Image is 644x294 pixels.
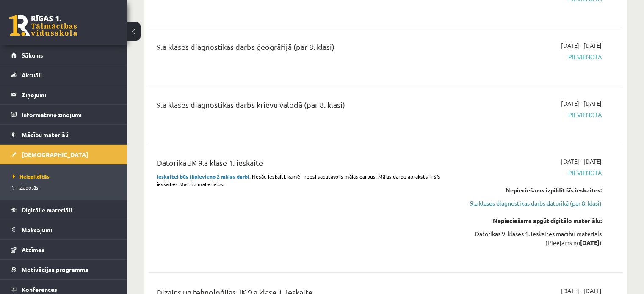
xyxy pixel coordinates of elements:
a: Ziņojumi [11,85,116,104]
strong: Ieskaitei būs jāpievieno 2 mājas darbi [157,173,249,180]
span: [DATE] - [DATE] [561,99,602,108]
a: Mācību materiāli [11,125,116,144]
a: Izlabotās [13,184,119,191]
span: [DATE] - [DATE] [561,157,602,166]
span: Mācību materiāli [22,131,69,138]
legend: Ziņojumi [22,85,116,104]
span: Izlabotās [13,184,38,191]
strong: [DATE] [580,239,600,246]
span: Digitālie materiāli [22,206,72,214]
span: [DATE] - [DATE] [561,41,602,50]
span: Konferences [22,286,57,293]
legend: Informatīvie ziņojumi [22,105,116,124]
span: Aktuāli [22,71,42,79]
a: Sākums [11,45,116,65]
span: Atzīmes [22,246,44,253]
div: 9.a klases diagnostikas darbs ģeogrāfijā (par 8. klasi) [157,41,449,57]
span: Pievienota [462,168,602,177]
span: [DEMOGRAPHIC_DATA] [22,151,88,158]
span: Neizpildītās [13,173,50,180]
a: [DEMOGRAPHIC_DATA] [11,145,116,164]
a: 9.a klases diagnostikas darbs datorikā (par 8. klasi) [462,199,602,208]
a: Atzīmes [11,240,116,259]
div: Nepieciešams apgūt digitālo materiālu: [462,216,602,225]
a: Motivācijas programma [11,260,116,279]
span: Motivācijas programma [22,266,88,273]
a: Aktuāli [11,65,116,85]
span: Pievienota [462,110,602,119]
div: Datorika JK 9.a klase 1. ieskaite [157,157,449,173]
a: Maksājumi [11,220,116,239]
legend: Maksājumi [22,220,116,239]
div: Datorikas 9. klases 1. ieskaites mācību materiāls (Pieejams no ) [462,229,602,247]
a: Digitālie materiāli [11,200,116,220]
div: Nepieciešams izpildīt šīs ieskaites: [462,186,602,195]
a: Rīgas 1. Tālmācības vidusskola [9,15,77,36]
div: 9.a klases diagnostikas darbs krievu valodā (par 8. klasi) [157,99,449,115]
span: Sākums [22,51,43,59]
a: Neizpildītās [13,173,119,180]
span: Pievienota [462,52,602,61]
a: Informatīvie ziņojumi [11,105,116,124]
span: . Nesāc ieskaiti, kamēr neesi sagatavojis mājas darbus. Mājas darbu apraksts ir šīs ieskaites Māc... [157,173,440,187]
